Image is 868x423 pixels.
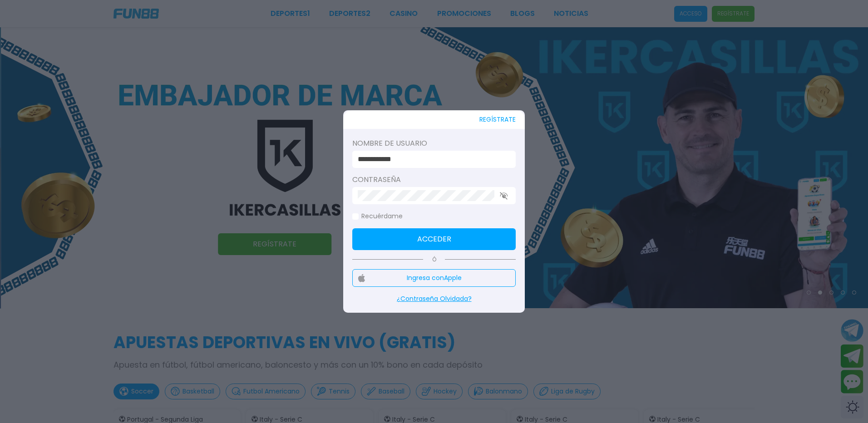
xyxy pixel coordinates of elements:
p: Ó [352,256,516,264]
label: Nombre de usuario [352,138,516,149]
button: Ingresa conApple [352,269,516,287]
button: REGÍSTRATE [479,110,516,129]
label: Recuérdame [352,211,403,221]
label: Contraseña [352,174,516,185]
button: Acceder [352,228,516,250]
p: ¿Contraseña Olvidada? [352,294,516,304]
